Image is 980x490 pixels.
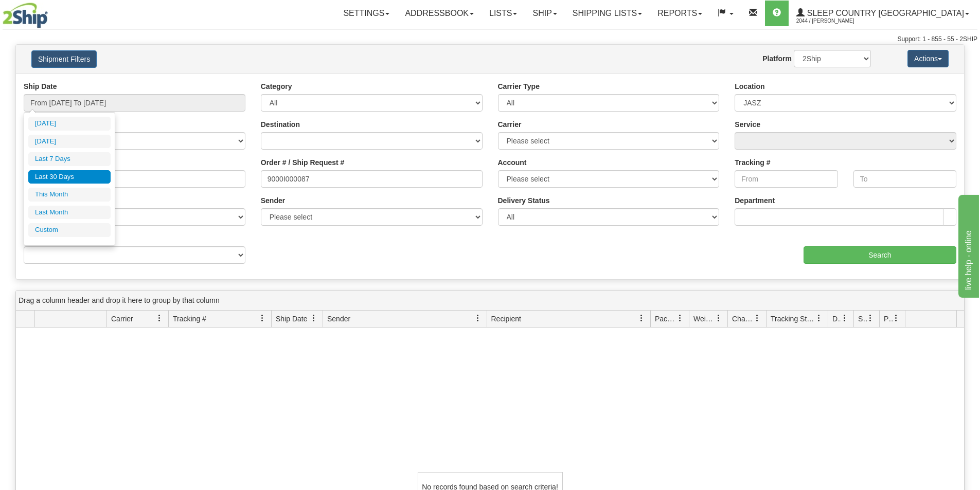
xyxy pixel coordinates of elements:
iframe: chat widget [956,192,979,297]
span: Packages [655,314,676,324]
span: Recipient [491,314,521,324]
a: Reports [650,1,710,26]
a: Tracking # filter column settings [254,310,271,327]
label: Tracking # [735,157,770,168]
li: This Month [28,188,111,202]
label: Delivery Status [498,195,550,206]
a: Pickup Status filter column settings [887,310,905,327]
label: Category [261,81,292,92]
label: Sender [261,195,285,206]
span: Weight [693,314,715,324]
a: Shipping lists [565,1,650,26]
label: Destination [261,119,300,130]
a: Ship Date filter column settings [305,310,323,327]
span: Tracking Status [771,314,815,324]
a: Delivery Status filter column settings [836,310,853,327]
label: Ship Date [24,81,57,92]
a: Addressbook [397,1,482,26]
label: Account [498,157,527,168]
div: grid grouping header [16,291,964,311]
button: Shipment Filters [31,50,97,68]
span: 2044 / [PERSON_NAME] [796,16,874,26]
span: Pickup Status [884,314,893,324]
a: Weight filter column settings [710,310,727,327]
span: Ship Date [276,314,307,324]
label: Carrier [498,119,522,130]
label: Service [735,119,760,130]
label: Carrier Type [498,81,540,92]
input: Search [804,246,956,264]
span: Delivery Status [832,314,841,324]
span: Sleep Country [GEOGRAPHIC_DATA] [805,9,964,17]
a: Packages filter column settings [671,310,689,327]
span: Charge [732,314,754,324]
a: Shipment Issues filter column settings [862,310,879,327]
input: To [853,170,956,188]
span: Sender [327,314,350,324]
span: Tracking # [173,314,206,324]
div: live help - online [8,6,95,19]
a: Settings [335,1,397,26]
a: Charge filter column settings [749,310,766,327]
a: Ship [525,1,564,26]
input: From [735,170,838,188]
span: Carrier [111,314,133,324]
li: [DATE] [28,117,111,131]
div: Support: 1 - 855 - 55 - 2SHIP [3,35,977,44]
label: Platform [762,53,792,64]
li: Last 30 Days [28,170,111,184]
li: Custom [28,223,111,237]
label: Department [735,195,775,206]
label: Location [735,81,764,92]
a: Sender filter column settings [469,310,487,327]
a: Recipient filter column settings [633,310,650,327]
a: Lists [482,1,525,26]
button: Actions [907,50,949,67]
a: Tracking Status filter column settings [810,310,828,327]
span: Shipment Issues [858,314,867,324]
img: logo2044.jpg [3,3,48,28]
li: [DATE] [28,135,111,149]
a: Carrier filter column settings [151,310,168,327]
a: Sleep Country [GEOGRAPHIC_DATA] 2044 / [PERSON_NAME] [789,1,977,26]
label: Order # / Ship Request # [261,157,345,168]
li: Last Month [28,206,111,220]
li: Last 7 Days [28,152,111,166]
